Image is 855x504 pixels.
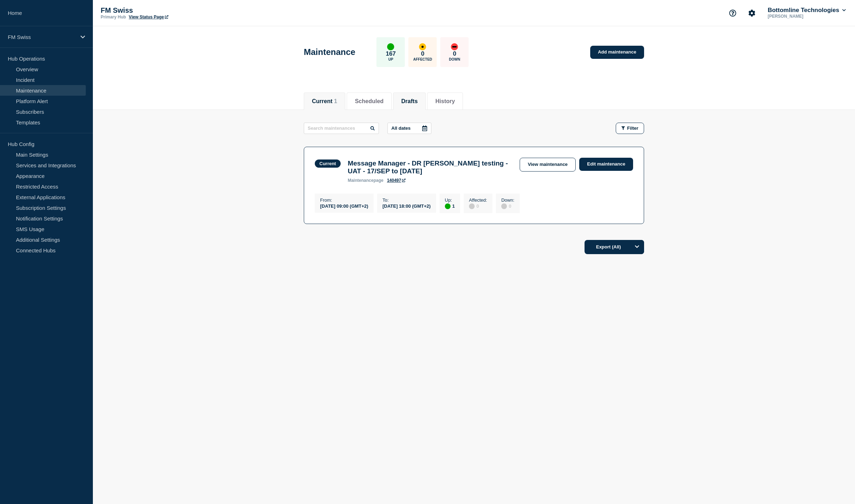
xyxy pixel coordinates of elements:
[579,158,633,171] a: Edit maintenance
[388,57,393,61] p: Up
[391,125,410,131] p: All dates
[435,98,455,105] button: History
[445,197,455,203] p: Up :
[320,197,368,203] p: From :
[630,240,644,254] button: Options
[445,203,455,209] div: 1
[469,203,475,209] div: disabled
[449,57,460,61] p: Down
[766,7,847,14] button: Bottomline Technologies
[445,203,451,209] div: up
[387,178,406,183] a: 140497
[348,178,374,183] span: maintenance
[413,57,432,61] p: Affected
[419,43,426,50] div: affected
[101,6,242,15] p: FM Swiss
[304,47,355,57] h1: Maintenance
[386,50,396,57] p: 167
[348,159,513,175] h3: Message Manager - DR [PERSON_NAME] testing - UAT - 17/SEP to [DATE]
[501,203,507,209] div: disabled
[501,197,514,203] p: Down :
[469,203,487,209] div: 0
[319,161,336,166] div: Current
[101,15,126,19] p: Primary Hub
[129,15,168,19] a: View Status Page
[501,203,514,209] div: 0
[312,98,337,105] button: Current 1
[725,6,740,21] button: Support
[320,203,368,209] div: [DATE] 09:00 (GMT+2)
[469,197,487,203] p: Affected :
[453,50,456,57] p: 0
[334,98,337,104] span: 1
[627,125,638,131] span: Filter
[590,46,644,59] a: Add maintenance
[616,123,644,134] button: Filter
[520,158,576,172] a: View maintenance
[304,123,379,134] input: Search maintenances
[766,14,840,19] p: [PERSON_NAME]
[355,98,384,105] button: Scheduled
[382,203,431,209] div: [DATE] 18:00 (GMT+2)
[387,123,431,134] button: All dates
[8,34,76,40] p: FM Swiss
[348,178,384,183] p: page
[585,240,644,254] button: Export (All)
[421,50,424,57] p: 0
[401,98,418,105] button: Drafts
[451,43,458,50] div: down
[744,6,759,21] button: Account settings
[387,43,394,50] div: up
[382,197,431,203] p: To :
